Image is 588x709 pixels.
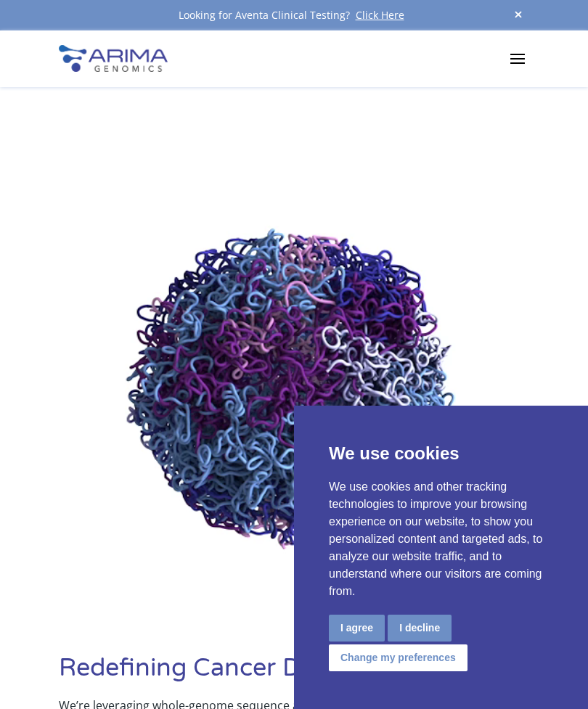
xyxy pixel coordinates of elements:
a: Click Here [350,8,410,22]
h1: Redefining Cancer Diagnostics [59,652,529,696]
iframe: Chat Widget [515,639,588,709]
div: Looking for Aventa Clinical Testing? [59,6,529,25]
button: Change my preferences [329,644,467,671]
p: We use cookies and other tracking technologies to improve your browsing experience on our website... [329,478,553,600]
button: I agree [329,615,385,642]
p: We use cookies [329,440,553,467]
img: Arima-Genomics-logo [59,45,168,72]
button: I decline [388,615,452,642]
